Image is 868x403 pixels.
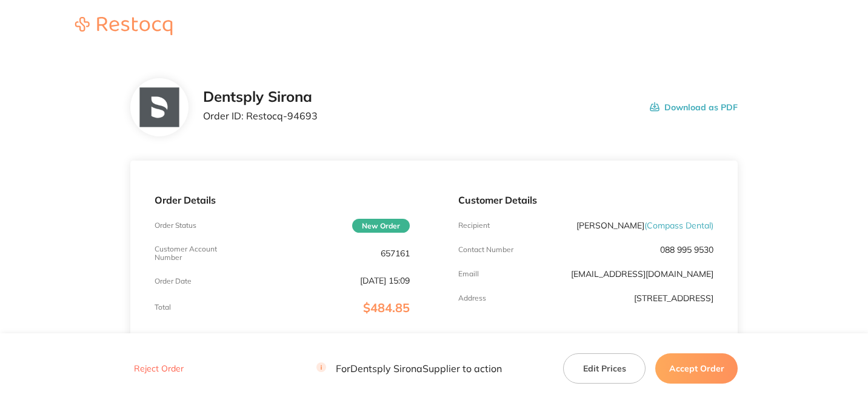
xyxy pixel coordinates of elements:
[650,88,738,126] button: Download as PDF
[571,268,713,279] a: [EMAIL_ADDRESS][DOMAIN_NAME]
[316,362,502,374] p: For Dentsply Sirona Supplier to action
[660,245,713,255] p: 088 995 9530
[203,110,318,121] p: Order ID: Restocq- 94693
[644,220,713,231] span: ( Compass Dental )
[458,221,490,230] p: Recipient
[458,245,513,254] p: Contact Number
[576,221,713,230] p: [PERSON_NAME]
[203,88,318,105] h2: Dentsply Sirona
[155,303,171,311] p: Total
[155,221,196,230] p: Order Status
[155,245,239,262] p: Customer Account Number
[655,353,738,383] button: Accept Order
[155,195,410,205] p: Order Details
[634,293,713,303] p: [STREET_ADDRESS]
[458,294,486,302] p: Address
[63,17,184,35] img: Restocq logo
[381,248,410,258] p: 657161
[458,270,479,278] p: Emaill
[139,88,179,127] img: NTllNzd2NQ
[155,277,192,285] p: Order Date
[458,195,713,205] p: Customer Details
[563,353,646,383] button: Edit Prices
[63,17,184,37] a: Restocq logo
[360,276,410,285] p: [DATE] 15:09
[352,219,410,233] span: New Order
[130,363,187,374] button: Reject Order
[363,300,410,315] span: $484.85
